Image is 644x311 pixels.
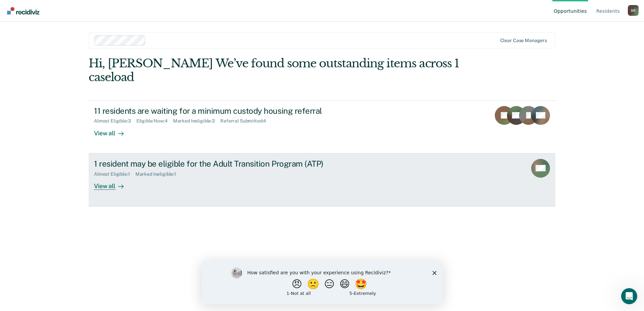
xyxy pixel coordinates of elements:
[628,5,639,16] div: B R
[628,5,639,16] button: Profile dropdown button
[89,100,555,153] a: 11 residents are waiting for a minimum custody housing referralAlmost Eligible:3Eligible Now:4Mar...
[173,118,220,124] div: Marked Ineligible : 3
[94,171,135,177] div: Almost Eligible : 1
[621,288,637,304] iframe: Intercom live chat
[136,118,173,124] div: Eligible Now : 4
[94,106,330,116] div: 11 residents are waiting for a minimum custody housing referral
[94,177,132,190] div: View all
[89,153,555,206] a: 1 resident may be eligible for the Adult Transition Program (ATP)Almost Eligible:1Marked Ineligib...
[94,124,132,137] div: View all
[135,171,182,177] div: Marked Ineligible : 1
[94,118,136,124] div: Almost Eligible : 3
[500,38,547,43] div: Clear case managers
[94,159,330,169] div: 1 resident may be eligible for the Adult Transition Program (ATP)
[89,57,462,84] div: Hi, [PERSON_NAME] We’ve found some outstanding items across 1 caseload
[220,118,271,124] div: Referral Submitted : 4
[201,261,443,304] iframe: Survey by Kim from Recidiviz
[7,7,39,14] img: Recidiviz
